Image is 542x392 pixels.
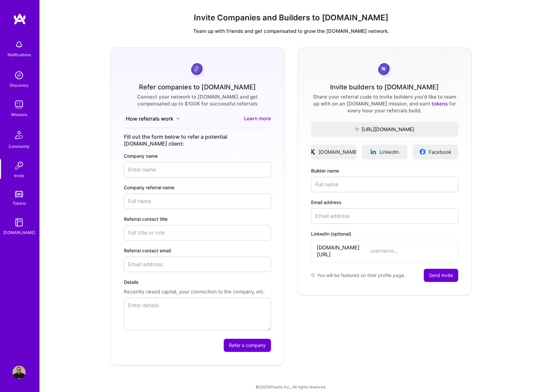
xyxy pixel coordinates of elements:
[12,98,26,111] img: teamwork
[311,230,458,237] label: LinkedIn (optional)
[124,257,271,272] input: Email address
[124,152,271,159] label: Company name
[124,93,271,107] div: Connect your network to [DOMAIN_NAME] and get compensated up to $100K for successful referrals
[10,82,29,89] div: Discovery
[319,149,358,155] span: [DOMAIN_NAME]
[45,28,537,35] p: Team up with friends and get compensated to grow the [DOMAIN_NAME] network.
[124,194,271,209] input: Full name
[244,115,271,123] a: Learn more
[311,177,458,192] input: Full name
[311,208,458,224] input: Email address
[429,149,451,155] span: Facebook
[124,288,271,295] p: Recently raised capital, your connection to the company, etc.
[432,101,448,107] a: tokens
[311,199,458,206] label: Email address
[379,149,399,155] span: LinkedIn
[124,115,182,123] button: How referrals work
[13,13,26,25] img: logo
[317,244,370,258] span: [DOMAIN_NAME][URL]
[311,93,458,114] div: Share your referral code to invite builders you'd like to team up with on an [DOMAIN_NAME] missio...
[9,143,30,150] div: Community
[311,122,458,137] button: [URL][DOMAIN_NAME]
[124,225,271,241] input: Full title or role
[311,269,405,282] div: You will be featured on their profile page.
[15,191,23,197] img: tokens
[45,13,537,23] h1: Invite Companies and Builders to [DOMAIN_NAME]
[12,38,26,51] img: bell
[124,133,271,147] div: Fill out the form below to refer a potential [DOMAIN_NAME] client:
[14,172,24,179] div: Invite
[224,339,271,352] button: Refer a company
[362,145,407,159] a: LinkedIn
[124,184,271,191] label: Company referral name
[311,126,458,133] span: [URL][DOMAIN_NAME]
[376,61,393,79] img: grayCoin
[124,279,271,286] label: Details
[370,247,453,254] input: username...
[309,149,316,155] img: xLogo
[311,167,458,174] label: Builder name
[311,145,357,159] a: [DOMAIN_NAME]
[424,269,458,282] button: Send invite
[413,145,458,159] a: Facebook
[419,149,426,155] img: facebookLogo
[12,69,26,82] img: discovery
[330,84,439,91] div: Invite builders to [DOMAIN_NAME]
[189,61,206,79] img: purpleCoin
[12,200,26,207] div: Tokens
[139,84,256,91] div: Refer companies to [DOMAIN_NAME]
[12,366,26,379] img: User Avatar
[124,162,271,177] input: Enter name
[11,127,27,143] img: Community
[124,247,271,254] label: Referral contact email
[3,229,35,236] div: [DOMAIN_NAME]
[370,149,377,155] img: linkedinLogo
[124,216,271,222] label: Referral contact title
[12,159,26,172] img: Invite
[11,366,27,379] a: User Avatar
[12,216,26,229] img: guide book
[8,51,31,58] div: Notifications
[11,111,27,118] div: Missions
